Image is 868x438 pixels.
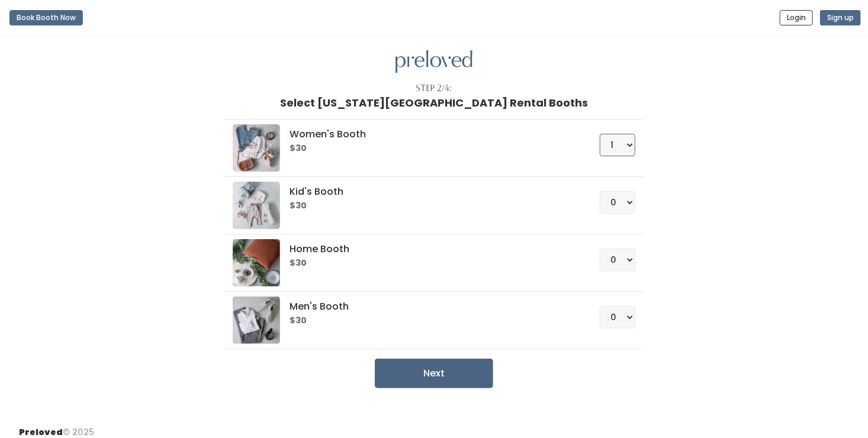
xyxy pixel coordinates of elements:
[19,426,63,438] span: Preloved
[233,297,280,344] img: preloved logo
[290,316,571,326] h6: $30
[820,10,861,25] button: Sign up
[290,201,571,211] h6: $30
[290,186,571,197] h5: Kid's Booth
[233,124,280,172] img: preloved logo
[233,239,280,286] img: preloved logo
[9,5,83,31] a: Book Booth Now
[280,97,588,109] h1: Select [US_STATE][GEOGRAPHIC_DATA] Rental Booths
[375,359,493,388] button: Next
[396,50,472,73] img: preloved logo
[290,244,571,255] h5: Home Booth
[416,82,452,95] div: Step 2/4:
[290,259,571,268] h6: $30
[9,10,83,25] button: Book Booth Now
[780,10,813,25] button: Login
[290,301,571,312] h5: Men's Booth
[290,129,571,140] h5: Women's Booth
[290,144,571,153] h6: $30
[233,182,280,229] img: preloved logo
